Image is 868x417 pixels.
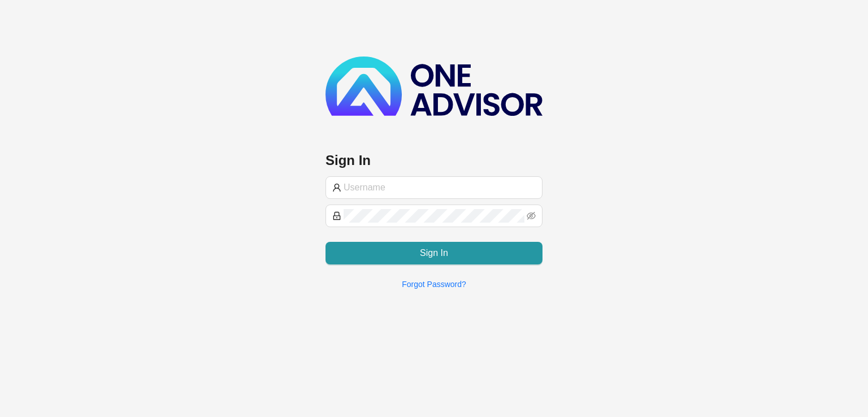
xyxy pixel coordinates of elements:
[402,280,466,289] a: Forgot Password?
[325,151,542,170] h3: Sign In
[527,211,536,220] span: eye-invisible
[420,246,448,260] span: Sign In
[332,183,341,192] span: user
[325,57,542,116] img: b89e593ecd872904241dc73b71df2e41-logo-dark.svg
[344,181,536,194] input: Username
[325,242,542,264] button: Sign In
[332,211,341,220] span: lock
